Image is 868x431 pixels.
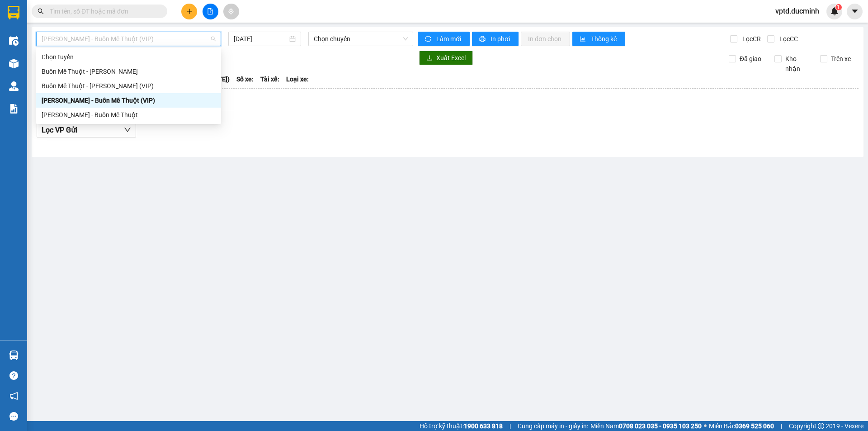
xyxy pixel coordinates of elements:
[735,422,774,430] strong: 0369 525 060
[781,421,782,431] span: |
[207,8,213,14] span: file-add
[9,81,19,91] img: warehouse-icon
[286,74,309,84] span: Loại xe:
[234,34,288,44] input: 12/10/2025
[8,6,19,19] img: logo-vxr
[9,371,18,380] span: question-circle
[436,34,462,44] span: Làm mới
[851,7,859,15] span: caret-down
[521,32,570,46] button: In đơn chọn
[36,64,221,79] div: Buôn Mê Thuột - Hồ Chí Minh
[42,110,216,120] div: [PERSON_NAME] - Buôn Mê Thuột
[50,6,156,16] input: Tìm tên, số ĐT hoặc mã đơn
[36,50,221,64] div: Chọn tuyến
[518,421,588,431] span: Cung cấp máy in - giấy in:
[782,54,813,74] span: Kho nhận
[36,93,221,108] div: Hồ Chí Minh - Buôn Mê Thuột (VIP)
[739,34,762,44] span: Lọc CR
[704,424,707,428] span: ⚪️
[124,126,131,133] span: down
[181,4,197,19] button: plus
[228,8,234,14] span: aim
[509,421,511,431] span: |
[827,54,854,64] span: Trên xe
[42,66,216,76] div: Buôn Mê Thuột - [PERSON_NAME]
[203,4,218,19] button: file-add
[36,79,221,93] div: Buôn Mê Thuột - Hồ Chí Minh (VIP)
[619,422,702,430] strong: 0708 023 035 - 0935 103 250
[9,412,18,421] span: message
[847,4,863,19] button: caret-down
[818,423,824,429] span: copyright
[42,124,77,136] span: Lọc VP Gửi
[580,36,587,43] span: bar-chart
[835,4,842,10] sup: 1
[9,392,18,400] span: notification
[418,32,470,46] button: syncLàm mới
[425,36,433,43] span: sync
[9,104,19,114] img: solution-icon
[591,34,618,44] span: Thống kê
[420,421,503,431] span: Hỗ trợ kỹ thuật:
[472,32,519,46] button: printerIn phơi
[709,421,774,431] span: Miền Bắc
[42,95,216,105] div: [PERSON_NAME] - Buôn Mê Thuột (VIP)
[42,81,216,91] div: Buôn Mê Thuột - [PERSON_NAME] (VIP)
[36,108,221,122] div: Hồ Chí Minh - Buôn Mê Thuột
[768,5,826,17] span: vptd.ducminh
[464,422,503,430] strong: 1900 633 818
[314,32,408,46] span: Chọn chuyến
[260,74,279,84] span: Tài xế:
[37,123,136,137] button: Lọc VP Gửi
[42,52,216,62] div: Chọn tuyến
[837,4,840,10] span: 1
[9,350,19,360] img: warehouse-icon
[736,54,765,64] span: Đã giao
[42,32,216,46] span: Hồ Chí Minh - Buôn Mê Thuột (VIP)
[590,421,702,431] span: Miền Nam
[491,34,511,44] span: In phơi
[236,74,254,84] span: Số xe:
[38,8,44,14] span: search
[223,4,239,19] button: aim
[9,36,19,46] img: warehouse-icon
[186,8,193,14] span: plus
[479,36,487,43] span: printer
[572,32,625,46] button: bar-chartThống kê
[9,59,19,68] img: warehouse-icon
[830,7,839,15] img: icon-new-feature
[776,34,799,44] span: Lọc CC
[419,51,473,65] button: downloadXuất Excel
